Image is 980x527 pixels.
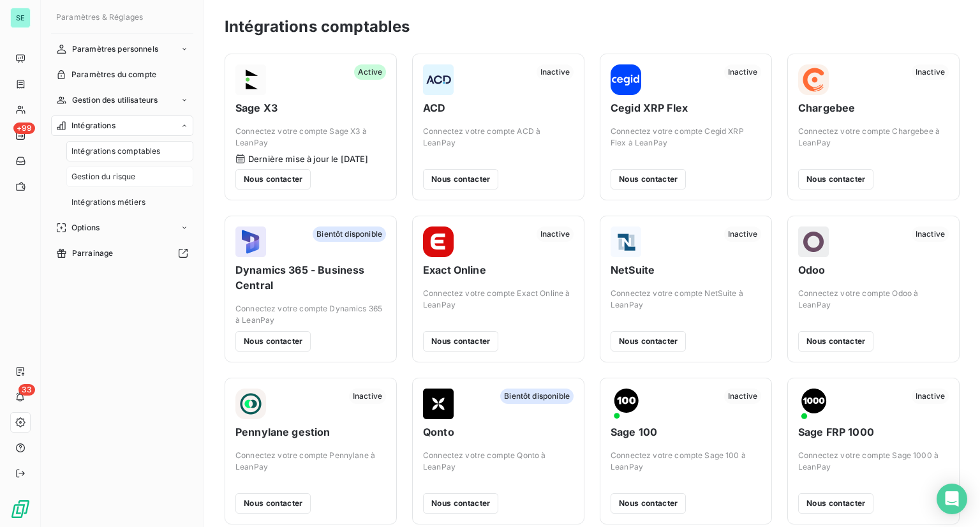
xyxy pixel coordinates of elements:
span: Connectez votre compte Pennylane à LeanPay [235,450,386,473]
button: Nous contacter [611,331,686,352]
a: Intégrations comptables [66,141,193,161]
span: Connectez votre compte NetSuite à LeanPay [611,288,761,311]
button: Nous contacter [235,331,311,352]
span: Bientôt disponible [313,226,386,242]
img: ACD logo [423,64,454,95]
img: Exact Online logo [423,226,454,257]
button: Nous contacter [423,169,498,189]
div: SE [10,8,31,28]
a: Intégrations métiers [66,192,193,212]
button: Nous contacter [798,493,873,514]
span: Sage X3 [235,100,386,115]
span: Options [71,222,100,234]
span: Connectez votre compte Cegid XRP Flex à LeanPay [611,126,761,149]
span: Inactive [537,64,574,80]
img: Sage FRP 1000 logo [798,389,829,419]
span: Paramètres du compte [71,69,156,80]
a: Paramètres du compte [51,64,193,85]
img: Logo LeanPay [10,499,31,519]
span: Connectez votre compte Sage X3 à LeanPay [235,126,386,149]
img: Odoo logo [798,226,829,257]
span: Inactive [912,64,949,80]
span: Connectez votre compte Sage 100 à LeanPay [611,450,761,473]
span: Connectez votre compte ACD à LeanPay [423,126,574,149]
span: Dynamics 365 - Business Central [235,262,386,293]
button: Nous contacter [423,493,498,514]
span: Chargebee [798,100,949,115]
span: Qonto [423,424,574,440]
span: Dernière mise à jour le [DATE] [248,154,369,164]
span: ACD [423,100,574,115]
span: Inactive [537,226,574,242]
button: Nous contacter [798,331,873,352]
a: Gestion du risque [66,167,193,187]
span: Bientôt disponible [500,389,574,404]
span: Gestion du risque [71,171,136,182]
img: Chargebee logo [798,64,829,95]
img: Sage 100 logo [611,389,641,419]
span: Pennylane gestion [235,424,386,440]
span: Inactive [349,389,386,404]
img: Sage X3 logo [235,64,266,95]
img: Pennylane gestion logo [235,389,266,419]
span: Exact Online [423,262,574,278]
span: NetSuite [611,262,761,278]
span: Cegid XRP Flex [611,100,761,115]
span: Connectez votre compte Exact Online à LeanPay [423,288,574,311]
div: Open Intercom Messenger [937,484,967,514]
span: Connectez votre compte Dynamics 365 à LeanPay [235,303,386,326]
img: NetSuite logo [611,226,641,257]
img: Qonto logo [423,389,454,419]
button: Nous contacter [235,493,311,514]
h3: Intégrations comptables [225,15,410,38]
span: Odoo [798,262,949,278]
span: Inactive [912,389,949,404]
span: Active [354,64,386,80]
span: Inactive [724,226,761,242]
button: Nous contacter [798,169,873,189]
span: Connectez votre compte Sage 1000 à LeanPay [798,450,949,473]
span: +99 [13,122,35,134]
span: 33 [19,384,35,396]
span: Parrainage [72,248,114,259]
img: Dynamics 365 - Business Central logo [235,226,266,257]
img: Cegid XRP Flex logo [611,64,641,95]
span: Connectez votre compte Odoo à LeanPay [798,288,949,311]
a: Parrainage [51,243,193,263]
span: Sage FRP 1000 [798,424,949,440]
span: Paramètres personnels [72,43,158,55]
span: Intégrations métiers [71,197,145,208]
span: Inactive [724,389,761,404]
span: Intégrations [71,120,115,131]
button: Nous contacter [423,331,498,352]
button: Nous contacter [611,169,686,189]
span: Gestion des utilisateurs [72,94,158,106]
span: Intégrations comptables [71,145,160,157]
button: Nous contacter [611,493,686,514]
span: Inactive [724,64,761,80]
span: Sage 100 [611,424,761,440]
span: Inactive [912,226,949,242]
span: Connectez votre compte Qonto à LeanPay [423,450,574,473]
span: Connectez votre compte Chargebee à LeanPay [798,126,949,149]
span: Paramètres & Réglages [56,12,143,22]
button: Nous contacter [235,169,311,189]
